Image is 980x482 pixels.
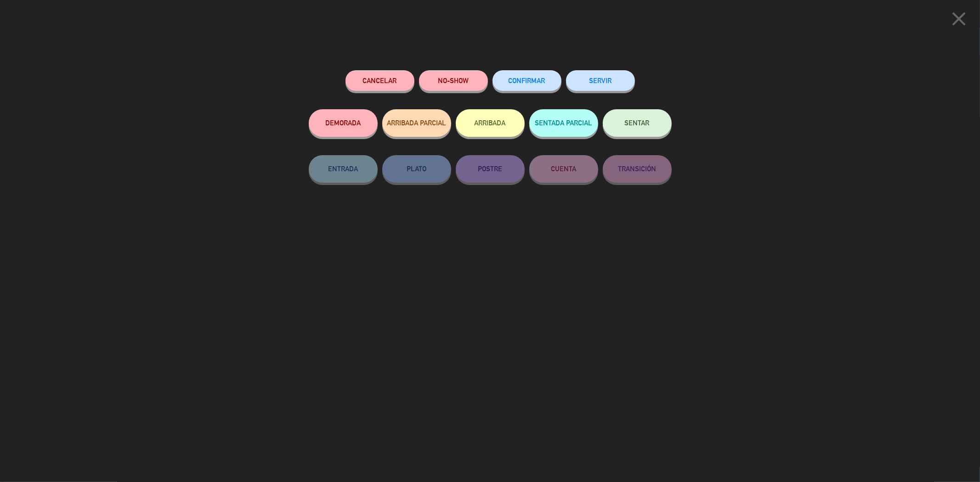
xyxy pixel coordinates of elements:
[625,119,650,127] span: SENTAR
[419,70,488,91] button: NO-SHOW
[603,109,672,137] button: SENTAR
[493,70,561,91] button: CONFIRMAR
[529,155,598,183] button: CUENTA
[603,155,672,183] button: TRANSICIÓN
[509,77,545,84] span: CONFIRMAR
[382,109,451,137] button: ARRIBADA PARCIAL
[309,109,378,137] button: DEMORADA
[945,7,973,34] button: close
[346,70,414,91] button: Cancelar
[309,155,378,183] button: ENTRADA
[382,155,451,183] button: PLATO
[529,109,598,137] button: SENTADA PARCIAL
[456,155,525,183] button: POSTRE
[947,7,970,30] i: close
[387,119,446,127] span: ARRIBADA PARCIAL
[566,70,635,91] button: SERVIR
[456,109,525,137] button: ARRIBADA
